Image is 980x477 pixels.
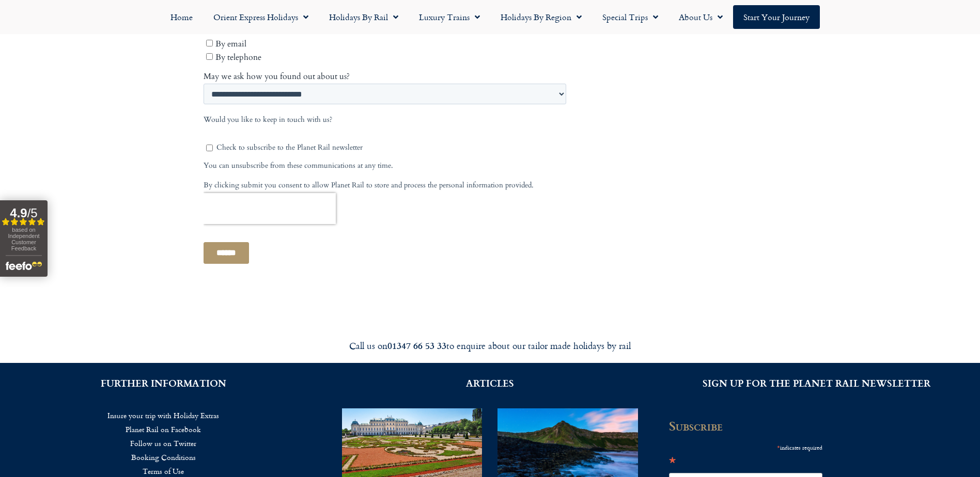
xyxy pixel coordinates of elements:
[668,5,733,29] a: About Us
[342,378,637,388] h2: ARTICLES
[160,5,203,29] a: Home
[12,387,58,399] span: By telephone
[669,440,823,453] div: indicates required
[15,408,311,422] a: Insure your trip with Holiday Extras
[15,436,311,450] a: Follow us on Twitter
[15,378,311,388] h2: FURTHER INFORMATION
[201,340,780,352] div: Call us on to enquire about our tailor made holidays by rail
[203,5,319,29] a: Orient Express Holidays
[3,375,9,382] input: By email
[409,5,490,29] a: Luxury Trains
[3,389,9,395] input: By telephone
[733,5,820,29] a: Start your Journey
[12,374,43,385] span: By email
[669,378,965,388] h2: SIGN UP FOR THE PLANET RAIL NEWSLETTER
[490,5,592,29] a: Holidays by Region
[5,5,975,29] nav: Menu
[592,5,668,29] a: Special Trips
[15,450,311,464] a: Booking Conditions
[183,231,236,242] span: Your last name
[387,339,446,352] strong: 01347 66 53 33
[15,422,311,436] a: Planet Rail on Facebook
[669,419,829,433] h2: Subscribe
[319,5,409,29] a: Holidays by Rail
